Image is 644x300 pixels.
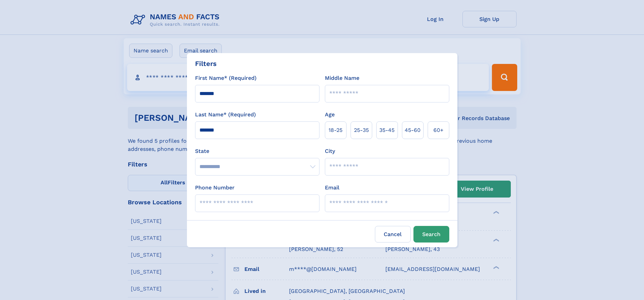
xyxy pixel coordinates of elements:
label: Cancel [375,226,411,243]
label: State [195,147,319,155]
span: 35‑45 [379,126,395,134]
label: Email [325,184,339,192]
div: Filters [195,59,217,69]
span: 60+ [433,126,444,134]
span: 18‑25 [329,126,342,134]
label: City [325,147,335,155]
label: Middle Name [325,74,359,82]
label: Phone Number [195,184,235,192]
label: Last Name* (Required) [195,111,256,119]
button: Search [413,226,449,243]
span: 45‑60 [405,126,421,134]
label: First Name* (Required) [195,74,257,82]
label: Age [325,111,335,119]
span: 25‑35 [354,126,369,134]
